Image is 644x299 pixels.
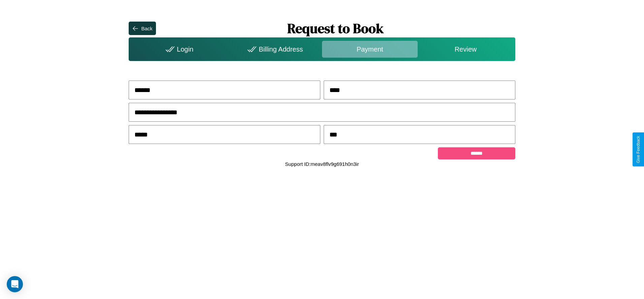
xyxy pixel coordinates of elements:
div: Login [130,41,226,58]
div: Open Intercom Messenger [7,276,23,292]
div: Back [141,26,152,31]
div: Review [418,41,513,58]
p: Support ID: meav8flv9g691h0n3ir [285,159,359,169]
div: Give Feedback [636,136,641,163]
div: Payment [322,41,418,58]
h1: Request to Book [156,19,515,37]
button: Back [129,22,156,35]
div: Billing Address [226,41,322,58]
